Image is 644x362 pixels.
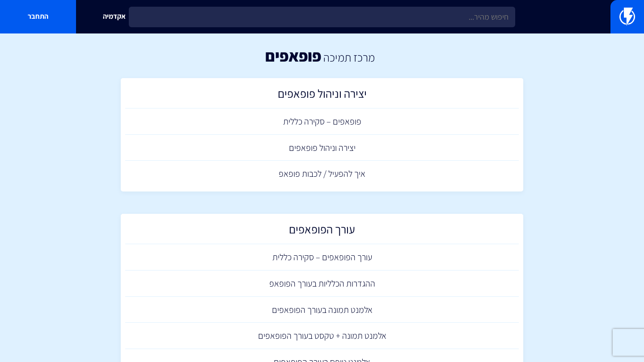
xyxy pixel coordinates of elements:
[125,161,519,187] a: איך להפעיל / לכבות פופאפ
[265,47,321,65] h1: פופאפים
[125,135,519,161] a: יצירה וניהול פופאפים
[125,83,519,109] a: יצירה וניהול פופאפים
[323,50,375,65] a: מרכז תמיכה
[129,7,515,27] input: חיפוש מהיר...
[125,244,519,270] a: עורך הפופאפים – סקירה כללית
[125,108,519,135] a: פופאפים – סקירה כללית
[130,223,514,240] h2: עורך הפופאפים
[125,323,519,349] a: אלמנט תמונה + טקסט בעורך הפופאפים
[125,270,519,297] a: ההגדרות הכלליות בעורך הפופאפ
[130,87,514,104] h2: יצירה וניהול פופאפים
[125,218,519,245] a: עורך הפופאפים
[125,297,519,323] a: אלמנט תמונה בעורך הפופאפים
